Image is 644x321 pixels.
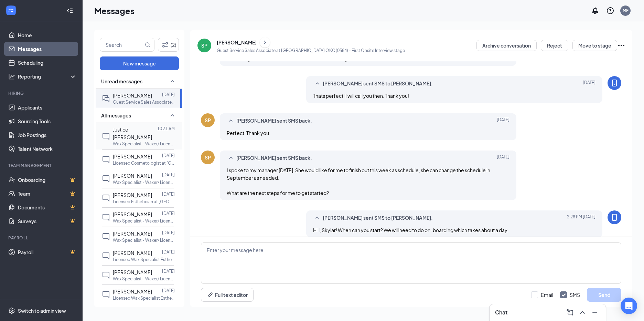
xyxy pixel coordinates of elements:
[323,80,433,88] span: [PERSON_NAME] sent SMS to [PERSON_NAME].
[94,5,135,17] h1: Messages
[8,235,75,241] div: Payroll
[162,307,175,313] p: [DATE]
[578,308,587,317] svg: ChevronUp
[207,291,214,298] svg: Pen
[145,42,150,48] svg: MagnifyingGlass
[495,309,507,316] h3: Chat
[162,210,175,216] p: [DATE]
[313,227,508,233] span: Hiii, Skylar! When can you start? We will need to do on-boarding which takes about a day.
[18,245,77,259] a: PayrollCrown
[113,211,152,217] span: [PERSON_NAME]
[18,307,66,314] div: Switch to admin view
[161,41,169,49] svg: Filter
[102,271,110,279] svg: ChatInactive
[168,77,176,85] svg: SmallChevronUp
[591,7,599,15] svg: Notifications
[157,126,175,132] p: 10:31 AM
[583,80,595,88] span: [DATE]
[610,213,619,221] svg: MobileSms
[66,7,73,14] svg: Collapse
[18,214,77,228] a: SurveysCrown
[261,38,268,46] svg: ChevronRight
[100,38,143,51] input: Search
[113,126,152,140] span: Justice [PERSON_NAME]
[577,307,588,318] button: ChevronUp
[162,268,175,274] p: [DATE]
[205,154,211,161] div: SP
[113,99,175,105] p: Guest Service Sales Associate at [GEOGRAPHIC_DATA] OKC (0584)
[162,172,175,178] p: [DATE]
[606,7,614,15] svg: QuestionInfo
[18,73,77,80] div: Reporting
[113,173,152,179] span: [PERSON_NAME]
[201,288,254,302] button: Full text editorPen
[113,199,175,205] p: Licensed Esthetician at [GEOGRAPHIC_DATA] (0584)
[113,218,175,224] p: Wax Specialist - Waxer/ Licensed Esthetician at [GEOGRAPHIC_DATA] OKC (0584)
[113,160,175,166] p: Licensed Cosmetologist at [GEOGRAPHIC_DATA] (0584)
[18,42,77,56] a: Messages
[8,73,15,80] svg: Analysis
[162,92,175,97] p: [DATE]
[113,179,175,185] p: Wax Specialist - Waxer/ Licensed Esthetician at [GEOGRAPHIC_DATA] OKC (0584)
[260,37,270,48] button: ChevronRight
[236,154,312,162] span: [PERSON_NAME] sent SMS back.
[201,42,207,49] div: SP
[113,276,175,282] p: Wax Specialist - Waxer/ Licensed Esthetician at [GEOGRAPHIC_DATA] OKC (0584)
[617,41,625,50] svg: Ellipses
[18,114,77,128] a: Sourcing Tools
[102,252,110,260] svg: ChatInactive
[113,250,152,256] span: [PERSON_NAME]
[113,192,152,198] span: [PERSON_NAME]
[102,213,110,221] svg: ChatInactive
[113,295,175,301] p: Licensed Wax Specialist Esthetician or Cosmetologist at [GEOGRAPHIC_DATA] OKC (0584)
[313,214,321,222] svg: SmallChevronUp
[589,307,600,318] button: Minimize
[591,308,599,317] svg: Minimize
[18,142,77,156] a: Talent Network
[18,28,77,42] a: Home
[621,298,637,314] div: Open Intercom Messenger
[162,230,175,236] p: [DATE]
[113,257,175,262] p: Licensed Wax Specialist Esthetician or Cosmetologist at [GEOGRAPHIC_DATA] OKC (0584)
[101,78,142,85] span: Unread messages
[113,269,152,275] span: [PERSON_NAME]
[113,153,152,159] span: [PERSON_NAME]
[623,8,629,13] div: MF
[610,79,619,87] svg: MobileSms
[227,130,270,136] span: Perfect. Thank you.
[8,7,14,14] svg: WorkstreamLogo
[113,288,152,294] span: [PERSON_NAME]
[102,290,110,299] svg: ChatInactive
[497,154,509,162] span: [DATE]
[102,194,110,202] svg: ChatInactive
[18,187,77,200] a: TeamCrown
[217,48,405,53] p: Guest Service Sales Associate at [GEOGRAPHIC_DATA] OKC (0584) - First Onsite Interview stage
[541,40,568,51] button: Reject
[217,39,257,46] div: [PERSON_NAME]
[113,230,152,237] span: [PERSON_NAME]
[497,117,509,125] span: [DATE]
[168,111,176,120] svg: SmallChevronUp
[101,112,131,119] span: All messages
[18,56,77,70] a: Scheduling
[313,93,409,99] span: Thats perfect! I will call you then. Thank you!
[476,40,537,51] button: Archive conversation
[227,167,490,196] span: I spoke to my manager [DATE]. She would like for me to finish out this week as schedule, she can ...
[113,92,152,99] span: [PERSON_NAME]
[8,163,75,168] div: Team Management
[205,117,211,124] div: SP
[162,249,175,255] p: [DATE]
[313,80,321,88] svg: SmallChevronUp
[323,214,433,222] span: [PERSON_NAME] sent SMS to [PERSON_NAME].
[100,56,179,70] button: New message
[18,200,77,214] a: DocumentsCrown
[8,307,15,314] svg: Settings
[102,94,110,103] svg: DoubleChat
[18,128,77,142] a: Job Postings
[236,117,312,125] span: [PERSON_NAME] sent SMS back.
[102,132,110,141] svg: ChatInactive
[587,288,621,302] button: Send
[567,214,595,222] span: [DATE] 2:28 PM
[113,237,175,243] p: Wax Specialist - Waxer/ Licensed Esthetician at [GEOGRAPHIC_DATA] OKC (0584)
[18,101,77,114] a: Applicants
